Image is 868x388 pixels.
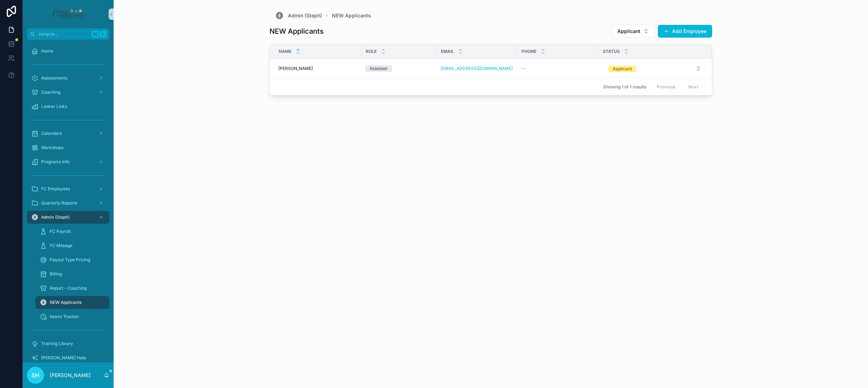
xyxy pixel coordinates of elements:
button: Select Button [611,24,655,38]
a: Training Library [27,337,109,350]
a: FC Mileage [36,239,109,252]
a: [PERSON_NAME] Help [27,351,109,364]
span: Email [441,49,454,54]
button: Jump to...K [27,28,109,40]
a: Assessor [365,65,432,72]
span: Assmt Tracker [50,314,79,319]
a: Quarterly Reports [27,197,109,209]
span: K [100,31,106,37]
a: Payout Type Pricing [36,253,109,266]
span: FC Employees [41,186,70,192]
span: Applicant [617,28,640,35]
a: Assmt Tracker [36,310,109,323]
span: FC Payroll [50,229,71,234]
a: FC Employees [27,182,109,195]
a: NEW Applicants [36,296,109,309]
span: [PERSON_NAME] [278,66,313,71]
span: Report - Coaching [50,285,87,291]
a: Select Button [602,62,707,75]
a: -- [521,66,594,71]
div: Applicant [613,66,632,72]
span: Billing [50,271,62,277]
span: Workshops [41,145,64,151]
span: Calendars [41,131,62,136]
a: Calendars [27,127,109,140]
span: Role [366,49,377,54]
a: Workshops [27,141,109,154]
h1: NEW Applicants [269,26,324,36]
button: Add Employee [658,25,712,38]
a: NEW Applicants [332,12,371,19]
span: Phone [522,49,536,54]
a: [PERSON_NAME] [278,66,357,71]
span: Assessments [41,75,67,81]
span: Programs Info [41,159,70,165]
span: Name [279,49,291,54]
a: [EMAIL_ADDRESS][DOMAIN_NAME] [441,66,513,71]
span: Home [41,48,53,54]
span: Admin (Steph) [288,12,322,19]
span: Looker Links [41,104,67,109]
a: FC Payroll [36,225,109,238]
span: SH [32,371,39,379]
span: Payout Type Pricing [50,257,90,263]
span: [PERSON_NAME] Help [41,355,86,361]
span: Status [603,49,620,54]
a: Looker Links [27,100,109,113]
span: Quarterly Reports [41,200,77,206]
span: Jump to... [38,31,89,37]
span: -- [521,66,525,71]
a: Admin (Steph) [275,11,322,20]
a: Billing [36,268,109,280]
span: Showing 1 of 1 results [603,84,646,90]
a: Programs Info [27,155,109,168]
span: Training Library [41,341,73,346]
a: Admin (Steph) [27,211,109,224]
img: App logo [52,9,84,20]
span: NEW Applicants [50,300,82,305]
span: Coaching [41,89,60,95]
a: Coaching [27,86,109,99]
span: Admin (Steph) [41,214,70,220]
span: FC Mileage [50,243,72,248]
button: Select Button [603,62,707,75]
a: Home [27,45,109,58]
a: Assessments [27,72,109,84]
a: Report - Coaching [36,282,109,295]
p: [PERSON_NAME] [50,372,91,379]
div: Assessor [370,65,388,72]
div: scrollable content [23,40,114,362]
